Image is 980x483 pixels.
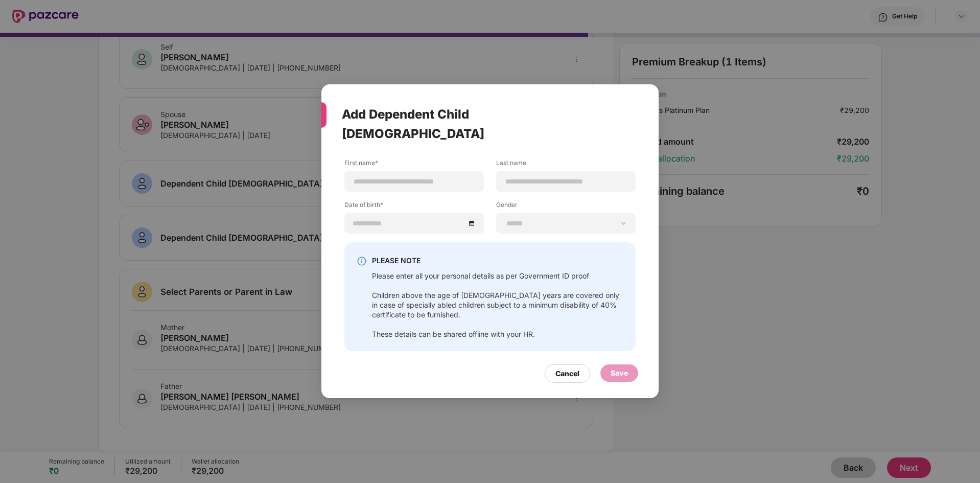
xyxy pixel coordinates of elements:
[344,201,484,214] label: Date of birth*
[611,368,628,379] div: Save
[496,201,636,214] label: Gender
[342,95,614,153] div: Add Dependent Child [DEMOGRAPHIC_DATA]
[372,255,623,267] div: PLEASE NOTE
[496,159,636,172] label: Last name
[372,271,623,339] div: Please enter all your personal details as per Government ID proof Children above the age of [DEMO...
[357,256,367,266] img: svg+xml;base64,PHN2ZyBpZD0iSW5mby0yMHgyMCIgeG1sbnM9Imh0dHA6Ly93d3cudzMub3JnLzIwMDAvc3ZnIiB3aWR0aD...
[555,369,579,380] div: Cancel
[344,159,484,172] label: First name*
